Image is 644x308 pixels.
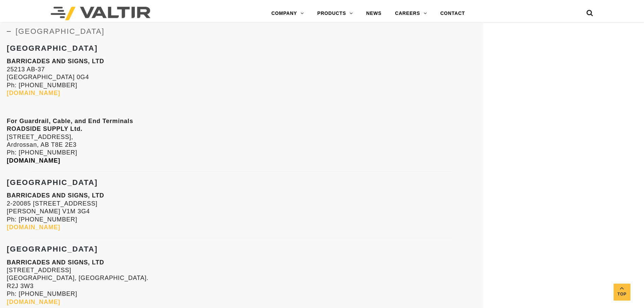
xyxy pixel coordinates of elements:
[7,157,60,164] a: [DOMAIN_NAME]
[614,290,630,298] span: Top
[7,57,476,97] p: 25213 AB-37 [GEOGRAPHIC_DATA] 0G4 Ph: [PHONE_NUMBER]
[7,58,104,65] strong: BARRICADES AND SIGNS, LTD
[7,90,60,96] a: [DOMAIN_NAME]
[7,224,60,231] a: [DOMAIN_NAME]
[7,125,82,132] b: ROADSIDE SUPPLY Ltd.
[7,299,60,305] a: [DOMAIN_NAME]
[7,192,104,199] strong: BARRICADES AND SIGNS, LTD
[7,259,476,306] p: [STREET_ADDRESS] [GEOGRAPHIC_DATA], [GEOGRAPHIC_DATA]. R2J 3W3 Ph: [PHONE_NUMBER]
[359,7,388,20] a: NEWS
[7,44,98,52] strong: [GEOGRAPHIC_DATA]
[265,7,311,20] a: COMPANY
[433,7,472,20] a: CONTACT
[614,284,630,301] a: Top
[16,27,104,35] span: [GEOGRAPHIC_DATA]
[7,118,133,124] strong: For Guardrail, Cable, and End Terminals
[7,245,98,253] strong: [GEOGRAPHIC_DATA]
[7,178,98,187] strong: [GEOGRAPHIC_DATA]
[7,117,476,165] p: [STREET_ADDRESS], Ardrossan, AB T8E 2E3 Ph: [PHONE_NUMBER]
[311,7,360,20] a: PRODUCTS
[388,7,434,20] a: CAREERS
[51,7,150,20] img: Valtir
[7,259,104,266] strong: BARRICADES AND SIGNS, LTD
[7,192,476,231] p: 2-20085 [STREET_ADDRESS] [PERSON_NAME] V1M 3G4 Ph: [PHONE_NUMBER]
